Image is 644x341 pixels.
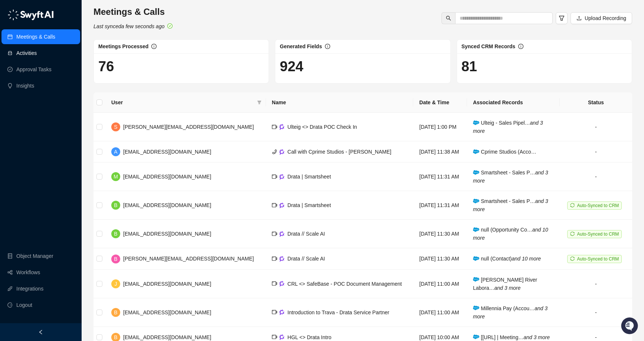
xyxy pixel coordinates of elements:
[16,265,40,280] a: Workflows
[585,14,626,22] span: Upload Recording
[114,123,117,131] span: S
[570,232,575,236] span: sync
[41,104,57,111] span: Status
[98,58,264,75] h1: 76
[114,201,117,209] span: B
[576,16,582,21] span: upload
[7,30,135,42] p: Welcome 👋
[413,141,467,163] td: [DATE] 11:38 AM
[467,92,560,113] th: Associated Records
[287,149,391,155] span: Call with Cprime Studios - [PERSON_NAME]
[287,202,331,208] span: Drata | Smartsheet
[74,122,90,128] span: Pylon
[114,148,117,156] span: A
[461,58,627,75] h1: 81
[272,309,277,315] span: video-camera
[279,149,285,155] img: gong-Dwh8HbPa.png
[123,149,211,155] span: [EMAIL_ADDRESS][DOMAIN_NAME]
[280,58,446,75] h1: 924
[287,174,331,180] span: Drata | Smartsheet
[272,231,277,236] span: video-camera
[4,101,30,114] a: 📚Docs
[559,15,565,21] span: filter
[272,124,277,129] span: video-camera
[287,334,332,340] span: HGL <> Drata Intro
[280,43,322,49] span: Generated Fields
[473,149,536,155] span: Cprime Studios (Acco…
[272,334,277,340] span: video-camera
[114,173,118,181] span: M
[114,308,117,317] span: B
[98,43,148,49] span: Meetings Processed
[287,124,357,130] span: Ulteig <> Drata POC Check In
[287,309,390,315] span: Introduction to Trava - Drata Service Partner
[512,256,541,262] i: and 10 more
[257,100,262,105] span: filter
[473,305,548,319] span: Millennia Pay (Accou…
[25,75,94,81] div: We're available if you need us!
[473,305,548,319] i: and 3 more
[16,62,52,77] a: Approval Tasks
[33,105,39,111] div: 📶
[473,170,548,184] i: and 3 more
[126,69,135,78] button: Start new chat
[413,270,467,298] td: [DATE] 11:00 AM
[123,309,211,315] span: [EMAIL_ADDRESS][DOMAIN_NAME]
[473,256,541,262] span: null (Contact)
[123,334,211,340] span: [EMAIL_ADDRESS][DOMAIN_NAME]
[413,163,467,191] td: [DATE] 11:31 AM
[413,92,467,113] th: Date & Time
[272,174,277,179] span: video-camera
[287,256,325,262] span: Drata // Scale AI
[114,255,117,263] span: B
[461,43,515,49] span: Synced CRM Records
[473,120,543,134] i: and 3 more
[256,97,263,108] span: filter
[7,7,22,22] img: Swyft AI
[473,227,548,241] i: and 10 more
[279,174,285,180] img: gong-Dwh8HbPa.png
[266,92,413,113] th: Name
[123,174,211,180] span: [EMAIL_ADDRESS][DOMAIN_NAME]
[570,256,575,261] span: sync
[287,281,402,287] span: CRL <> SafeBase - POC Document Management
[7,9,54,20] img: logo-05li4sbe.png
[446,16,451,21] span: search
[93,6,172,18] h3: Meetings & Calls
[272,256,277,261] span: video-camera
[279,231,285,237] img: gong-Dwh8HbPa.png
[272,281,277,286] span: video-camera
[413,191,467,220] td: [DATE] 11:31 AM
[52,122,90,128] a: Powered byPylon
[413,248,467,269] td: [DATE] 11:30 AM
[7,67,21,81] img: 5124521997842_fc6d7dfcefe973c2e489_88.png
[560,113,632,141] td: -
[494,285,520,291] i: and 3 more
[16,298,32,312] span: Logout
[287,231,325,237] span: Drata // Scale AI
[279,281,285,286] img: gong-Dwh8HbPa.png
[272,203,277,208] span: video-camera
[577,203,619,208] span: Auto-Synced to CRM
[560,270,632,298] td: -
[473,170,548,184] span: Smartsheet - Sales P…
[16,46,37,60] a: Activities
[167,23,172,29] span: check-circle
[620,317,640,337] iframe: Open customer support
[272,149,277,154] span: phone
[30,101,60,114] a: 📶Status
[16,281,43,296] a: Integrations
[123,281,211,287] span: [EMAIL_ADDRESS][DOMAIN_NAME]
[151,44,157,49] span: info-circle
[473,198,548,212] i: and 3 more
[38,329,43,335] span: left
[123,231,211,237] span: [EMAIL_ADDRESS][DOMAIN_NAME]
[560,298,632,327] td: -
[123,124,254,130] span: [PERSON_NAME][EMAIL_ADDRESS][DOMAIN_NAME]
[473,334,550,340] span: [[URL] | Meeting…
[279,203,285,208] img: gong-Dwh8HbPa.png
[577,256,619,262] span: Auto-Synced to CRM
[518,44,523,49] span: info-circle
[473,198,548,212] span: Smartsheet - Sales P…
